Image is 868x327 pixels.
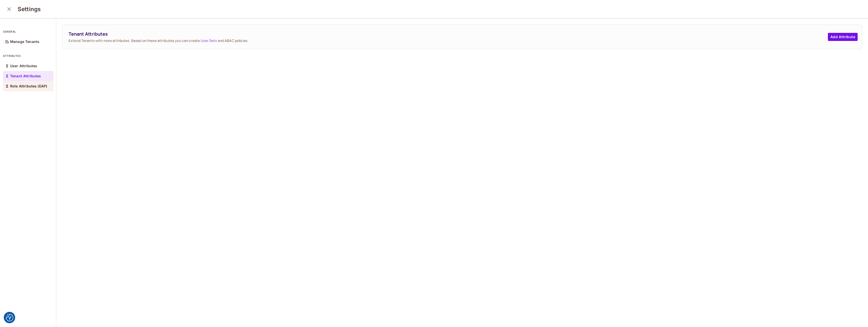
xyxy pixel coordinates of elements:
p: Role Attributes (EAP) [10,84,47,88]
p: general [3,30,53,34]
span: Extend Tenants with more attributes. Based on these attributes you can create and ABAC policies. [69,38,828,43]
p: User Attributes [10,64,37,68]
button: Consent Preferences [6,314,13,321]
h3: Settings [18,6,41,13]
button: close [4,4,14,14]
span: Tenant Attributes [69,31,828,37]
button: Add Attribute [828,33,858,41]
p: Tenant Attributes [10,74,41,78]
img: Revisit consent button [6,314,13,321]
p: attributes [3,54,53,58]
p: Manage Tenants [10,40,39,44]
a: User Sets [201,38,217,43]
